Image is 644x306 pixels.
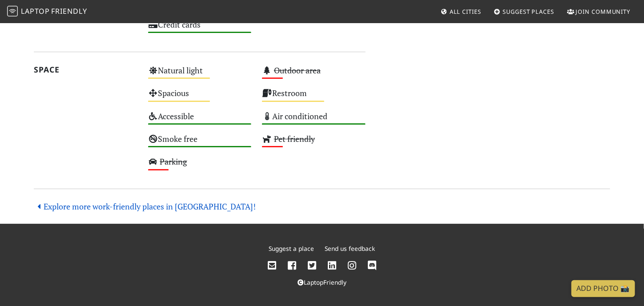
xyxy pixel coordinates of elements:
a: LaptopFriendly LaptopFriendly [7,4,87,20]
img: LaptopFriendly [7,6,18,16]
span: Suggest Places [503,8,555,16]
a: Explore more work-friendly places in [GEOGRAPHIC_DATA]! [34,201,256,212]
span: Friendly [51,6,87,16]
s: Outdoor area [274,65,321,76]
a: Join Community [563,4,634,20]
div: Spacious [143,86,257,109]
a: Send us feedback [325,244,375,253]
div: Accessible [143,109,257,132]
a: Suggest Places [491,4,558,20]
a: Suggest a place [269,244,314,253]
a: All Cities [437,4,485,20]
s: Pet friendly [274,133,315,144]
div: Credit cards [143,17,257,40]
span: Join Community [576,8,631,16]
span: All Cities [450,8,481,16]
div: Smoke free [143,132,257,154]
div: Restroom [257,86,371,109]
h2: Space [34,65,137,74]
span: Laptop [21,6,50,16]
div: Air conditioned [257,109,371,132]
s: Parking [160,156,187,167]
a: LaptopFriendly [298,278,346,286]
div: Natural light [143,63,257,86]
